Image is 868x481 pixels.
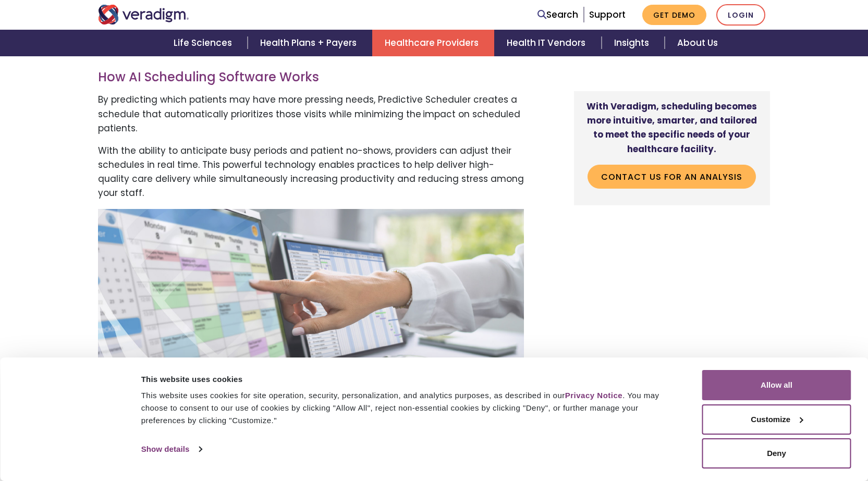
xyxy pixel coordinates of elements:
[702,404,851,435] button: Customize
[702,370,851,400] button: Allow all
[588,165,756,189] a: Contact us for an Analysis
[98,209,524,419] img: Predictive scheduler Calendar
[98,5,189,24] img: Veradigm logo
[716,4,765,26] a: Login
[702,438,851,468] button: Deny
[248,30,372,56] a: Health Plans + Payers
[161,30,248,56] a: Life Sciences
[141,373,679,386] div: This website uses cookies
[589,8,626,21] a: Support
[372,30,494,56] a: Healthcare Providers
[665,30,730,56] a: About Us
[586,100,757,155] strong: With Veradigm, scheduling becomes more intuitive, smarter, and tailored to meet the specific need...
[98,70,524,85] h3: How AI Scheduling Software Works
[602,30,665,56] a: Insights
[565,391,622,400] a: Privacy Notice
[98,93,524,135] p: By predicting which patients may have more pressing needs, Predictive Scheduler creates a schedul...
[98,144,524,201] p: With the ability to anticipate busy periods and patient no-shows, providers can adjust their sche...
[494,30,601,56] a: Health IT Vendors
[141,389,679,427] div: This website uses cookies for site operation, security, personalization, and analytics purposes, ...
[642,5,706,25] a: Get Demo
[537,8,578,22] a: Search
[141,441,202,457] a: Show details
